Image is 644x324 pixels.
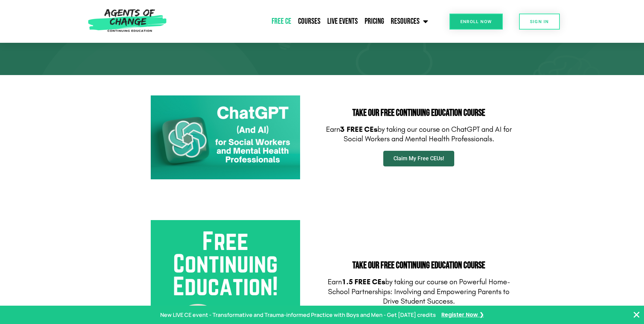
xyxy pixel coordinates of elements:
a: Pricing [361,13,387,30]
a: Enroll Now [449,14,503,30]
h2: Take Our FREE Continuing Education Course [326,108,512,118]
p: Earn by taking our course on ChatGPT and AI for Social Workers and Mental Health Professionals. [326,125,512,144]
p: Earn by taking our course on Powerful Home-School Partnerships: Involving and Empowering Parents ... [326,277,512,306]
button: Close Banner [632,311,641,319]
b: 3 FREE CEs [340,125,378,134]
span: Claim My Free CEUs! [393,156,444,161]
a: Live Events [324,13,361,30]
a: Claim My Free CEUs! [383,151,454,166]
b: 1.5 FREE CEs [342,277,385,286]
nav: Menu [170,13,431,30]
a: Free CE [268,13,295,30]
a: Courses [295,13,324,30]
span: Enroll Now [460,19,492,24]
h2: Take Our FREE Continuing Education Course [326,261,512,270]
p: New LIVE CE event - Transformative and Trauma-informed Practice with Boys and Men - Get [DATE] cr... [160,310,436,320]
a: Register Now ❯ [441,310,484,320]
span: SIGN IN [530,19,549,24]
a: SIGN IN [519,14,560,30]
a: Resources [387,13,431,30]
